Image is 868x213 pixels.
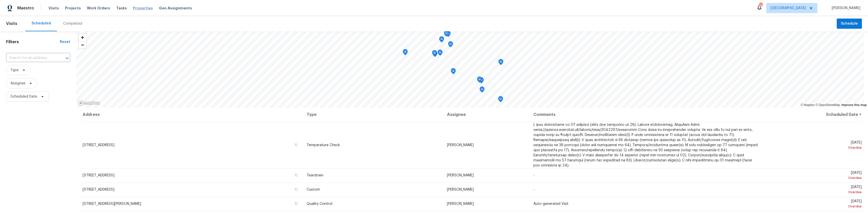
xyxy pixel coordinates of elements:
th: Scheduled Date ↑ [763,108,862,122]
span: [PERSON_NAME] [830,6,860,11]
input: Search for an address... [6,54,56,62]
th: Assignee [443,108,529,122]
button: Zoom out [79,41,86,49]
span: Tasks [116,6,127,10]
th: Type [303,108,443,122]
button: Copy Address [294,201,298,206]
span: Type [10,68,19,73]
div: Map marker [498,59,503,67]
div: Overdue [767,190,862,195]
div: Map marker [444,31,449,38]
button: Copy Address [294,173,298,177]
span: Geo Assignments [159,6,192,11]
div: Map marker [439,36,444,44]
button: Copy Address [294,187,298,192]
span: Work Orders [87,6,110,11]
span: [STREET_ADDRESS] [83,188,114,191]
button: Open [64,55,71,62]
span: Maestro [17,6,34,11]
a: Mapbox homepage [78,100,100,106]
div: Map marker [477,77,482,84]
div: Overdue [767,175,862,180]
span: Scheduled Date [10,94,37,99]
div: Map marker [438,50,443,57]
span: [PERSON_NAME] [447,174,474,177]
span: Teardown [307,174,323,177]
div: Reset [60,39,70,44]
canvas: Map [76,31,864,108]
span: [GEOGRAPHIC_DATA] [771,6,806,11]
a: OpenStreetMap [815,103,840,107]
span: Visits [6,18,17,29]
div: Scheduled [32,21,51,26]
span: Visits [49,6,59,11]
span: [PERSON_NAME] [447,143,474,147]
div: Map marker [498,96,503,104]
span: Quality Control [307,202,332,206]
span: [DATE] [767,200,862,209]
button: Schedule [837,19,862,29]
span: - [533,174,535,177]
div: 14 [759,3,762,8]
a: Mapbox [801,103,815,107]
div: Map marker [448,41,453,49]
span: Temperature Check [307,143,340,147]
div: Map marker [403,49,408,57]
div: Overdue [767,145,862,150]
span: [DATE] [767,185,862,195]
span: Auto-generated Visit [533,202,568,206]
span: [STREET_ADDRESS][PERSON_NAME] [83,202,141,206]
span: [STREET_ADDRESS] [83,143,114,147]
div: Completed [63,21,82,26]
button: Zoom in [79,34,86,41]
div: Map marker [480,86,485,94]
span: [DATE] [767,171,862,180]
span: [PERSON_NAME] [447,188,474,191]
span: Properties [133,6,153,11]
div: Map marker [432,50,437,58]
th: Comments [529,108,763,122]
span: [PERSON_NAME] [447,202,474,206]
a: Improve this map [842,103,867,107]
span: Custom [307,188,320,191]
span: Assignee [10,81,25,86]
span: [STREET_ADDRESS] [83,174,114,177]
div: Overdue [767,204,862,209]
th: Address [82,108,303,122]
h1: Filters [6,39,60,44]
button: Copy Address [294,143,298,147]
span: Schedule [841,21,858,27]
div: Map marker [451,68,456,76]
span: Projects [65,6,81,11]
span: [DATE] [767,141,862,150]
span: L ipsu dolorsitame co 07 adipisci (elits doe temporinc ut 26). Labore etdoloremag. AliquAeni Admi... [533,123,758,167]
span: - [533,188,535,191]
